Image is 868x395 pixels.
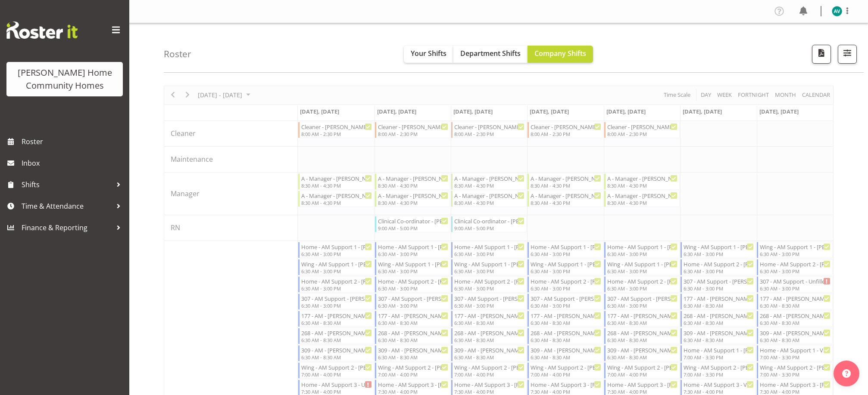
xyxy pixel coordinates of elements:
span: Time & Attendance [22,200,112,213]
div: [PERSON_NAME] Home Community Homes [15,66,114,92]
button: Department Shifts [453,46,528,63]
img: asiasiga-vili8528.jpg [832,6,842,16]
span: Your Shifts [411,49,446,58]
button: Your Shifts [404,46,453,63]
h4: Roster [164,49,191,59]
span: Finance & Reporting [22,221,112,234]
img: help-xxl-2.png [842,369,851,378]
span: Roster [22,135,125,148]
span: Department Shifts [460,49,521,58]
span: Inbox [22,157,125,170]
button: Filter Shifts [838,45,857,64]
span: Shifts [22,178,112,191]
button: Company Shifts [528,46,593,63]
button: Download a PDF of the roster according to the set date range. [812,45,831,64]
img: Rosterit website logo [6,22,78,39]
span: Company Shifts [534,49,586,58]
